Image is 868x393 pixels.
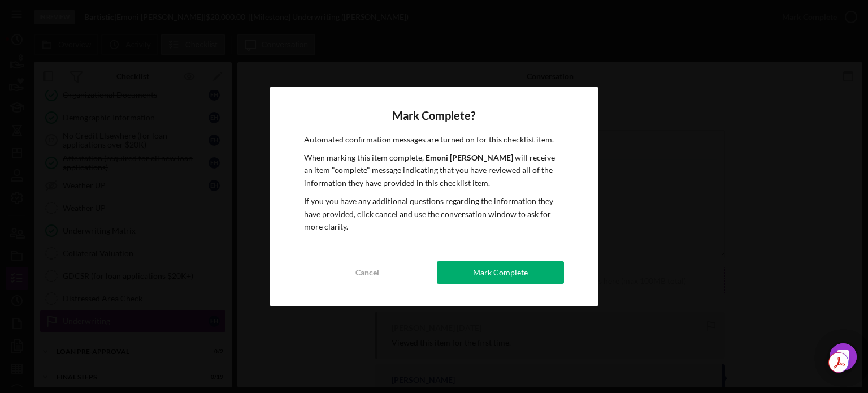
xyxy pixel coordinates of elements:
button: Mark Complete [437,261,564,284]
button: Cancel [304,261,431,284]
h4: Mark Complete? [304,109,565,122]
p: When marking this item complete, will receive an item "complete" message indicating that you have... [304,152,565,189]
p: Automated confirmation messages are turned on for this checklist item. [304,133,565,146]
b: Emoni [PERSON_NAME] [426,153,513,162]
div: Mark Complete [473,261,528,284]
p: If you you have any additional questions regarding the information they have provided, click canc... [304,195,565,233]
div: Cancel [355,261,379,284]
div: Open Intercom Messenger [830,343,857,370]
